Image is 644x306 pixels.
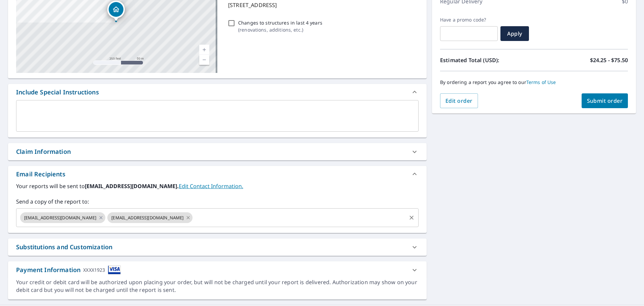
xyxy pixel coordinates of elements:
[440,56,534,64] p: Estimated Total (USD):
[16,243,112,252] div: Substitutions and Customization
[179,182,243,190] a: EditContactInfo
[500,26,529,41] button: Apply
[199,45,209,55] a: Current Level 17, Zoom In
[238,26,322,33] p: ( renovations, additions, etc. )
[228,1,416,9] p: [STREET_ADDRESS]
[582,93,628,108] button: Submit order
[107,1,125,21] div: Dropped pin, building 1, Residential property, 276 MOUNTAINVIEW DR OKOTOKS AB T1S0N1
[107,215,187,221] span: [EMAIL_ADDRESS][DOMAIN_NAME]
[440,79,628,85] p: By ordering a report you agree to our
[8,84,427,100] div: Include Special Instructions
[16,147,71,156] div: Claim Information
[107,212,193,223] div: [EMAIL_ADDRESS][DOMAIN_NAME]
[20,215,100,221] span: [EMAIL_ADDRESS][DOMAIN_NAME]
[85,182,179,190] b: [EMAIL_ADDRESS][DOMAIN_NAME].
[16,278,419,294] div: Your credit or debit card will be authorized upon placing your order, but will not be charged unt...
[199,55,209,65] a: Current Level 17, Zoom Out
[407,213,416,222] button: Clear
[526,79,556,85] a: Terms of Use
[16,198,419,206] label: Send a copy of the report to:
[16,182,419,190] label: Your reports will be sent to
[440,17,498,23] label: Have a promo code?
[445,97,473,104] span: Edit order
[8,166,427,182] div: Email Recipients
[8,238,427,256] div: Substitutions and Customization
[440,93,478,108] button: Edit order
[506,30,524,37] span: Apply
[16,88,99,97] div: Include Special Instructions
[16,170,65,179] div: Email Recipients
[238,19,322,26] p: Changes to structures in last 4 years
[590,56,628,64] p: $24.25 - $75.50
[20,212,105,223] div: [EMAIL_ADDRESS][DOMAIN_NAME]
[8,261,427,278] div: Payment InformationXXXX1923cardImage
[83,265,105,274] div: XXXX1923
[108,265,121,274] img: cardImage
[16,265,121,274] div: Payment Information
[587,97,623,104] span: Submit order
[8,143,427,160] div: Claim Information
